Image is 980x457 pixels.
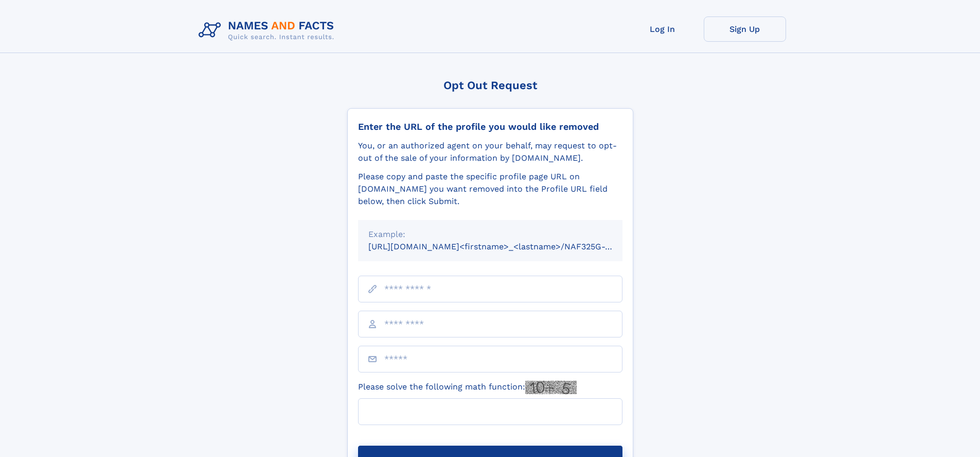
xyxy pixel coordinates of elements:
[621,16,704,42] a: Log In
[358,121,622,132] div: Enter the URL of the profile you would like removed
[358,381,577,394] label: Please solve the following math function:
[358,171,622,208] div: Please copy and paste the specific profile page URL on [DOMAIN_NAME] you want removed into the Pr...
[358,140,622,164] div: You, or an authorized agent on your behalf, may request to opt-out of the sale of your informatio...
[347,79,633,92] div: Opt Out Request
[368,228,612,241] div: Example:
[194,16,343,44] img: Logo Names and Facts
[704,16,786,42] a: Sign Up
[368,242,642,251] small: [URL][DOMAIN_NAME]<firstname>_<lastname>/NAF325G-xxxxxxxx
